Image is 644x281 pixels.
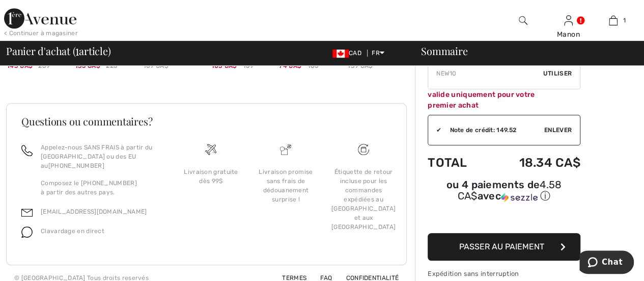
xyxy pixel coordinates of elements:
[41,143,161,170] p: Appelez-nous SANS FRAIS à partir du [GEOGRAPHIC_DATA] ou des EU au
[428,233,580,261] button: Passer au paiement
[428,89,580,111] div: valide uniquement pour votre premier achat
[211,62,237,69] span: 103 CA$
[4,8,76,29] img: 1ère Avenue
[21,226,33,238] img: chat
[428,58,543,89] input: Code promo
[38,61,50,70] span: 239
[205,144,216,155] img: Livraison gratuite dès 99$
[257,167,315,204] div: Livraison promise sans frais de dédouanement surprise !
[331,167,396,232] div: Étiquette de retour incluse pour les commandes expédiées au [GEOGRAPHIC_DATA] et aux [GEOGRAPHIC_...
[41,208,147,215] a: [EMAIL_ADDRESS][DOMAIN_NAME]
[372,49,384,57] span: FR
[519,14,527,27] img: recherche
[591,14,635,27] a: 1
[546,29,591,40] div: Manon
[21,207,33,218] img: email
[459,242,544,251] span: Passer au paiement
[106,61,117,70] span: 225
[279,62,301,69] span: 74 CA$
[544,125,572,135] span: Enlever
[280,144,291,155] img: Livraison promise sans frais de dédouanement surprise&nbsp;!
[543,69,572,78] span: Utiliser
[21,116,391,126] h3: Questions ou commentaires?
[347,62,373,69] span: 139 CA$
[428,125,441,135] div: ✔
[307,61,318,70] span: 105
[332,49,349,58] img: Canadian Dollar
[623,16,625,25] span: 1
[75,43,79,57] span: 1
[458,178,562,202] span: 4.58 CA$
[143,62,169,69] span: 169 CA$
[358,144,369,155] img: Livraison gratuite dès 99$
[564,14,573,27] img: Mes infos
[7,62,33,69] span: 143 CA$
[428,145,490,180] td: Total
[428,207,580,229] iframe: PayPal-paypal
[75,62,100,69] span: 135 CA$
[48,162,104,169] a: [PHONE_NUMBER]
[441,125,544,135] div: Note de crédit: 149.52
[428,180,580,203] div: ou 4 paiements de avec
[332,49,366,57] span: CAD
[579,250,634,276] iframe: Ouvre un widget dans lequel vous pouvez chatter avec l’un de nos agents
[4,29,78,38] div: < Continuer à magasiner
[182,167,240,186] div: Livraison gratuite dès 99$
[428,180,580,207] div: ou 4 paiements de4.58 CA$avecSezzle Cliquez pour en savoir plus sur Sezzle
[243,61,254,70] span: 159
[564,15,573,25] a: Se connecter
[609,14,618,27] img: Mon panier
[428,269,580,278] div: Expédition sans interruption
[409,46,638,56] div: Sommaire
[490,145,580,180] td: 18.34 CA$
[501,193,538,202] img: Sezzle
[21,145,33,156] img: call
[41,227,104,235] span: Clavardage en direct
[6,46,111,56] span: Panier d'achat ( article)
[41,178,161,197] p: Composez le [PHONE_NUMBER] à partir des autres pays.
